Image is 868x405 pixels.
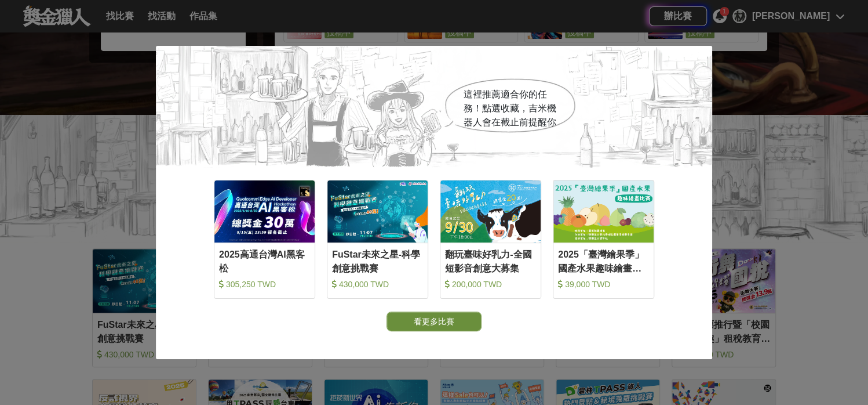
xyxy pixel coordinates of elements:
[332,279,423,290] div: 430,000 TWD
[332,248,423,274] div: FuStar未來之星-科學創意挑戰賽
[327,180,428,299] a: Cover ImageFuStar未來之星-科學創意挑戰賽 430,000 TWD
[445,248,536,274] div: 翻玩臺味好乳力-全國短影音創意大募集
[558,248,649,274] div: 2025「臺灣繪果季」國產水果趣味繪畫比賽
[214,180,315,299] a: Cover Image2025高通台灣AI黑客松 305,250 TWD
[440,180,541,299] a: Cover Image翻玩臺味好乳力-全國短影音創意大募集 200,000 TWD
[219,248,310,274] div: 2025高通台灣AI黑客松
[445,279,536,290] div: 200,000 TWD
[386,312,482,331] button: 看更多比賽
[553,180,654,299] a: Cover Image2025「臺灣繪果季」國產水果趣味繪畫比賽 39,000 TWD
[558,279,649,290] div: 39,000 TWD
[464,89,556,127] span: 這裡推薦適合你的任務！點選收藏，吉米機器人會在截止前提醒你
[214,180,315,243] img: Cover Image
[327,180,428,243] img: Cover Image
[219,279,310,290] div: 305,250 TWD
[440,180,541,243] img: Cover Image
[553,180,654,243] img: Cover Image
